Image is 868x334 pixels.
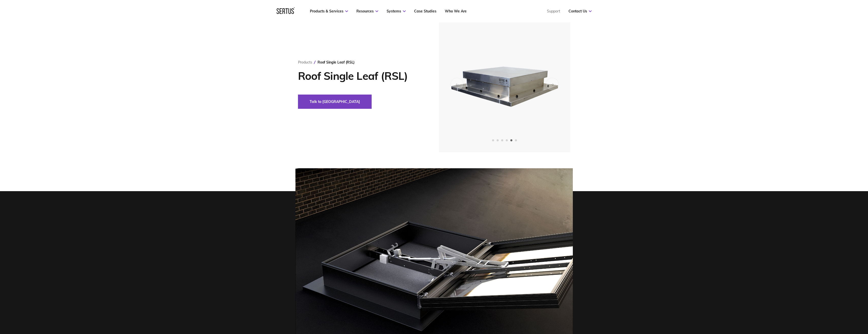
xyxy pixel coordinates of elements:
button: Talk to [GEOGRAPHIC_DATA] [298,95,372,109]
span: Go to slide 6 [515,139,517,141]
iframe: Chat Widget [777,275,868,334]
span: Go to slide 3 [501,139,503,141]
a: Resources [356,9,378,13]
div: Previous slide [451,78,463,90]
a: Case Studies [414,9,436,13]
a: Products & Services [310,9,348,13]
span: Go to slide 4 [506,139,508,141]
a: Support [547,9,560,13]
div: Next slide [546,78,558,90]
span: Go to slide 1 [492,139,494,141]
a: Products [298,60,312,65]
a: Contact Us [569,9,592,13]
a: Who We Are [445,9,467,13]
h1: Roof Single Leaf (RSL) [298,70,424,82]
span: Go to slide 2 [497,139,499,141]
a: Systems [387,9,406,13]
